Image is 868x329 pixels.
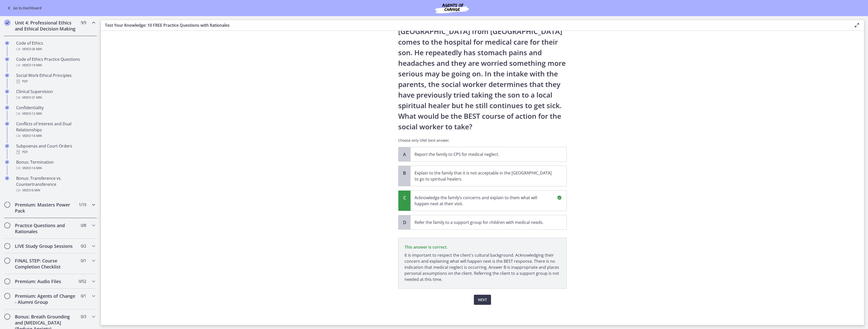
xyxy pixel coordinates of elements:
h2: FINAL STEP: Course Completion Checklist [15,258,76,270]
a: Go to Dashboard [6,5,42,11]
span: A [401,151,408,157]
i: Completed [5,144,9,148]
span: · 36 min [31,46,42,52]
i: Completed [5,41,9,45]
h3: Test Your Knowledge: 10 FREE Practice Questions with Rationales [105,22,846,28]
h2: Premium: Masters Power Pack [15,202,76,214]
span: · 12 min [31,111,42,117]
i: Completed [5,57,9,61]
p: It is important to respect the client's cultural background. Acknowledging their concern and expl... [404,252,560,282]
span: 0 / 3 [81,314,86,320]
h2: LIVE Study Group Sessions [15,243,76,249]
i: Completed [5,122,9,126]
span: · 6 min [31,187,40,193]
h2: Practice Questions and Rationales [15,222,76,234]
div: Confidentiality [16,105,95,117]
div: Video [16,95,95,101]
span: · 16 min [31,133,42,139]
i: Completed [5,176,9,180]
h2: Unit 4: Professional Ethics and Ethical Decision Making [15,20,76,32]
span: 0 / 2 [81,243,86,249]
p: Choose only ONE best answer. [398,138,567,143]
span: 0 / 1 [81,293,86,299]
p: Report the family to CPS for medical neglect. [415,151,552,157]
span: 0 / 52 [79,278,86,284]
span: 1 / 19 [79,202,86,208]
div: Social Work Ethical Principles [16,72,95,84]
p: Acknowledge the family’s concerns and explain to them what will happen next at their visit. [415,195,552,207]
div: PDF [16,149,95,155]
div: Code of Ethics [16,40,95,52]
h2: Premium: Agents of Change - Alumni Group [15,293,76,305]
div: Conflicts of Interest and Dual Relationships [16,121,95,139]
i: Completed [4,20,10,26]
div: Bonus: Termination [16,159,95,171]
div: Video [16,165,95,171]
span: B [401,170,408,176]
p: Explain to the family that it is not acceptable in the [GEOGRAPHIC_DATA] to go to spiritual healers. [415,170,552,182]
div: Video [16,111,95,117]
span: 9 / 9 [81,20,86,26]
span: 0 / 1 [81,258,86,264]
span: D [401,219,408,225]
div: Subpoenas and Court Orders [16,143,95,155]
span: This answer is correct. [404,244,447,250]
span: Next [478,297,487,303]
i: Completed [5,160,9,164]
button: Next [474,295,491,305]
img: Agents of Change [422,2,482,14]
p: A family who has just immigrated to [GEOGRAPHIC_DATA] from [GEOGRAPHIC_DATA] comes to the hospita... [398,15,567,132]
span: C [401,195,408,201]
div: Video [16,46,95,52]
h2: Premium: Audio Files [15,278,76,284]
div: Video [16,62,95,68]
div: Clinical Supervision [16,88,95,101]
span: 0 / 8 [81,222,86,228]
i: Completed [5,73,9,77]
span: · 14 min [31,165,42,171]
i: Completed [5,106,9,110]
div: Video [16,187,95,193]
div: Video [16,133,95,139]
span: · 19 min [31,62,42,68]
div: PDF [16,78,95,84]
div: Bonus: Transference vs. Countertransference [16,175,95,193]
i: Completed [5,89,9,94]
div: Code of Ethics Practice Questions [16,56,95,68]
p: Refer the family to a support group for children with medical needs. [415,219,552,225]
span: · 31 min [31,95,42,101]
